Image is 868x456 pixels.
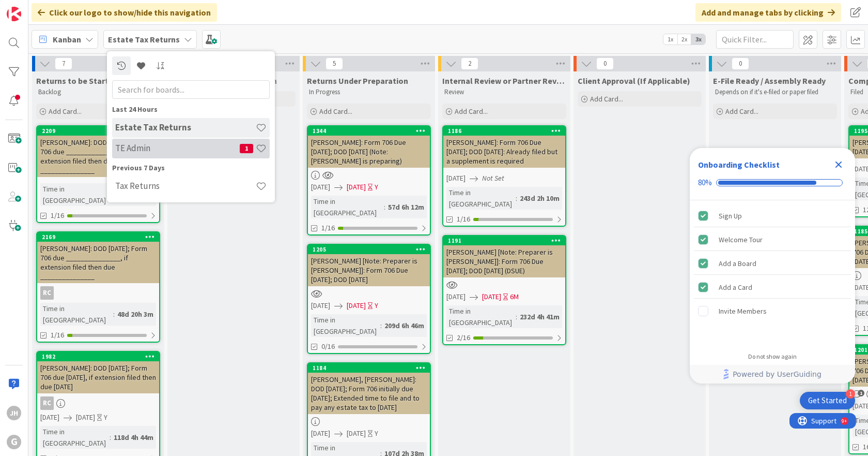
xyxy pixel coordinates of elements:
div: Welcome Tour [719,233,763,246]
div: 1344[PERSON_NAME]: Form 706 Due [DATE]; DOD [DATE] (Note: [PERSON_NAME] is preparing) [308,126,430,168]
span: [DATE] [311,428,330,439]
div: Do not show again [748,352,797,361]
div: [PERSON_NAME]: Form 706 Due [DATE]; DOD [DATE] (Note: [PERSON_NAME] is preparing) [308,136,430,168]
div: Y [375,428,378,439]
div: 232d 4h 41m [517,311,562,322]
div: Click our logo to show/hide this navigation [32,3,217,22]
div: Checklist items [690,200,855,346]
span: 2 [461,57,478,70]
div: 6M [510,291,519,302]
div: Time in [GEOGRAPHIC_DATA] [40,183,113,206]
div: 1186 [448,127,565,135]
span: 0 [596,57,614,70]
span: [DATE] [446,291,466,302]
span: : [110,432,111,443]
span: 1/16 [457,214,470,225]
div: 1982[PERSON_NAME]: DOD [DATE]; Form 706 due [DATE], if extension filed then due [DATE] [37,352,159,393]
div: 1 [846,389,855,399]
div: Time in [GEOGRAPHIC_DATA] [446,305,516,328]
div: RC [40,286,54,300]
div: Time in [GEOGRAPHIC_DATA] [446,187,516,210]
span: : [113,308,115,320]
div: Add a Board is complete. [694,252,851,275]
span: Add Card... [49,107,82,116]
div: 9+ [52,4,57,12]
div: Checklist progress: 80% [698,178,847,187]
div: 1205 [308,245,430,254]
span: Returns Under Preparation [307,76,408,86]
div: Footer [690,365,855,384]
span: Support [22,2,47,14]
div: Add a Board [719,257,756,270]
h4: Estate Tax Returns [115,122,256,133]
div: Checklist Container [690,148,855,384]
span: E-File Ready / Assembly Ready [713,76,826,86]
div: 1982 [42,353,159,360]
div: 209d 6h 46m [382,320,427,331]
span: 7 [55,57,72,70]
div: Close Checklist [830,156,847,173]
span: 1/16 [51,330,64,341]
span: 2/16 [457,332,470,343]
div: Time in [GEOGRAPHIC_DATA] [311,314,380,337]
p: Backlog [38,88,158,96]
div: Y [104,412,107,423]
div: Open Get Started checklist, remaining modules: 1 [800,392,855,409]
span: 1x [663,34,677,45]
span: Internal Review or Partner Review [442,76,566,86]
div: [PERSON_NAME] [Note: Preparer is [PERSON_NAME]]: Form 706 Due [DATE]; DOD [DATE] (DSUE) [443,245,565,277]
h4: TE Admin [115,143,240,153]
div: 1191 [443,236,565,245]
div: 1184 [308,363,430,373]
span: Add Card... [725,107,758,116]
div: 2209 [37,126,159,136]
span: [DATE] [76,412,95,423]
span: 0/16 [321,341,335,352]
span: 1/16 [321,223,335,233]
a: Powered by UserGuiding [695,365,850,384]
div: Y [375,182,378,193]
div: Add a Card is complete. [694,276,851,299]
div: 2169[PERSON_NAME]: DOD [DATE]; Form 706 due _______________, if extension filed then due ________... [37,232,159,283]
span: : [516,311,517,322]
div: 1186[PERSON_NAME]: Form 706 Due [DATE]; DOD [DATE]: Already filed but a supplement is required [443,126,565,168]
span: 1/16 [51,210,64,221]
div: 1344 [313,127,430,135]
div: Welcome Tour is complete. [694,228,851,251]
div: Time in [GEOGRAPHIC_DATA] [311,196,384,218]
span: : [516,193,517,204]
span: Client Approval (If Applicable) [578,76,690,86]
div: 118d 4h 44m [111,432,156,443]
span: Kanban [53,33,81,46]
div: JH [7,406,21,420]
div: 80% [698,178,712,187]
b: Estate Tax Returns [108,34,180,45]
span: Add Card... [455,107,488,116]
div: [PERSON_NAME]: DOD [DATE]; Form 706 due _______________, if extension filed then due _______________ [37,242,159,283]
input: Search for boards... [112,80,270,99]
div: 2209[PERSON_NAME]: DOD [DATE]; Form 706 due _______________, if extension filed then due ________... [37,126,159,177]
span: 1 [240,144,253,153]
span: : [384,201,385,213]
span: [DATE] [446,173,466,184]
p: Depends on if it's e-filed or paper filed [715,88,835,96]
h4: Tax Returns [115,181,256,191]
span: 1 [858,390,864,396]
p: Review [444,88,564,96]
div: RC [37,286,159,300]
div: 1205[PERSON_NAME] [Note: Preparer is [PERSON_NAME]]: Form 706 Due [DATE]; DOD [DATE] [308,245,430,286]
div: 1191 [448,237,565,244]
span: Powered by UserGuiding [733,368,822,380]
p: In Progress [309,88,429,96]
div: Add and manage tabs by clicking [695,3,841,22]
input: Quick Filter... [716,30,794,49]
div: Y [375,300,378,311]
div: Invite Members [719,305,767,317]
span: 2x [677,34,691,45]
div: [PERSON_NAME]: DOD [DATE]; Form 706 due [DATE], if extension filed then due [DATE] [37,361,159,393]
span: Add Card... [590,94,623,104]
div: Time in [GEOGRAPHIC_DATA] [40,303,113,326]
div: 2169 [42,233,159,241]
span: [DATE] [347,428,366,439]
span: [DATE] [311,300,330,311]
